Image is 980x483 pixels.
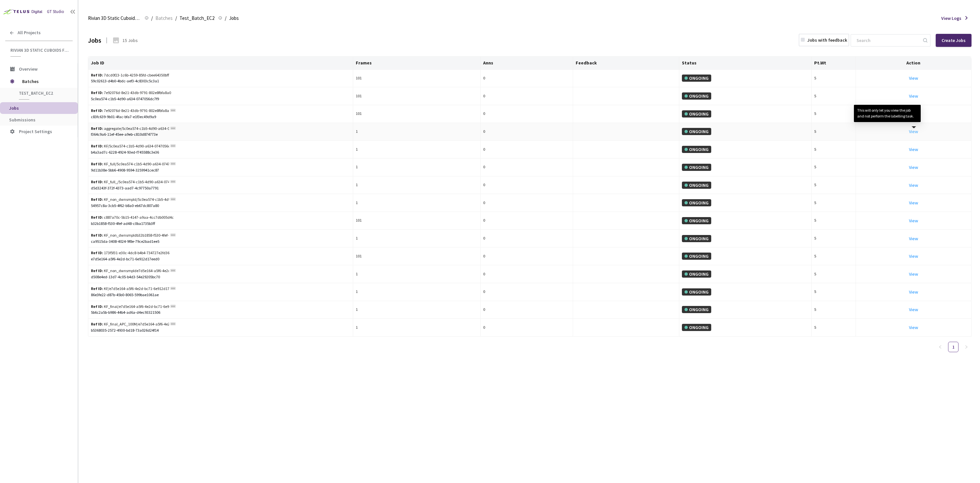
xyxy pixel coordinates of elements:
div: 15 Jobs [122,37,138,44]
span: Test_Batch_EC2 [180,14,214,22]
div: 173f5f31-e30c-4dc8-b4b4-734727e2fd36 [91,250,174,256]
span: Jobs [9,105,19,111]
li: Next Page [961,342,972,352]
div: ONGOING [682,75,711,82]
div: KF_full_/5c0ea574-c1b5-4d90-a634-0747056dc7f9 [91,179,169,185]
div: aggregate/5c0ea574-c1b5-4d90-a634-0747056dc7f9 [91,126,169,132]
div: b4a3ad7c-6228-4924-93ed-f745588c3e36 [91,149,350,156]
div: ONGOING [682,306,711,313]
b: Ref ID: [91,268,103,273]
td: 5 [812,283,856,301]
td: 1 [353,301,481,319]
td: 0 [481,70,573,88]
div: ONGOING [682,146,711,153]
a: View [909,218,918,224]
li: / [225,14,226,22]
th: Job ID [88,57,353,70]
div: 7dcd0f23-1c6b-4259-85fd-cbee64350bff [91,72,174,78]
td: 5 [812,159,856,176]
b: Ref ID: [91,215,103,220]
th: Frames [353,57,481,70]
a: View [909,271,918,277]
td: 1 [353,176,481,194]
div: ONGOING [682,128,711,135]
b: Ref ID: [91,108,103,113]
a: View [909,200,918,206]
li: / [175,14,177,22]
td: 5 [812,265,856,283]
div: KF_non_dwnsmplde7d5e164-a5f6-4e2d-bc71-6e912d17eed0 [91,268,169,274]
b: Ref ID: [91,179,103,184]
b: Ref ID: [91,286,103,291]
b: Ref ID: [91,73,103,77]
td: 101 [353,105,481,123]
li: Previous Page [935,342,945,352]
a: View [909,129,918,134]
td: 5 [812,176,856,194]
b: Ref ID: [91,197,103,202]
th: Pt.Wt [812,57,856,70]
div: 5c0ea574-c1b5-4d90-a634-0747056dc7f9 [91,96,350,102]
td: 0 [481,176,573,194]
div: 9d11b38e-5bb6-4908-9594-3259941cec87 [91,167,350,173]
b: Ref ID: [91,126,103,131]
div: KF_non_dwnsmpldb32b1858-f530-4fef-ad48-c0ba1735b3ff [91,232,169,239]
a: Batches [154,14,174,21]
div: ONGOING [682,164,711,171]
td: 5 [812,141,856,159]
td: 1 [353,159,481,176]
th: Action [856,57,972,70]
button: right [961,342,972,352]
div: ONGOING [682,253,711,260]
div: Jobs [88,35,101,45]
span: Rivian 3D Static Cuboids fixed[2024-25] [10,48,69,53]
button: left [935,342,945,352]
li: 1 [948,342,958,352]
div: 5b6c2a5b-b986-44b4-ad6a-d4ec93321506 [91,310,350,316]
td: 1 [353,265,481,283]
div: 54957c8a-3cb5-4f62-b8a0-eb67dc807a80 [91,203,350,209]
td: 0 [481,159,573,176]
span: right [964,345,968,349]
div: ONGOING [682,199,711,206]
div: 59c02613-d4b0-4bdc-aef3-4c8303c5c3a1 [91,78,350,84]
b: Ref ID: [91,144,103,148]
div: ONGOING [682,270,711,278]
td: 5 [812,105,856,123]
span: left [938,345,942,349]
td: 5 [812,230,856,248]
div: KF/e7d5e164-a5f6-4e2d-bc71-6e912d17eed0 [91,286,169,292]
b: Ref ID: [91,233,103,238]
b: Ref ID: [91,322,103,326]
td: 1 [353,141,481,159]
div: ONGOING [682,235,711,242]
td: 0 [481,87,573,105]
div: c83fc639-9b01-4fac-bfa7-e1f3ec49d9a9 [91,114,350,120]
td: 0 [481,194,573,212]
a: 1 [948,342,958,352]
input: Search [853,34,922,46]
td: 101 [353,70,481,88]
td: 101 [353,87,481,105]
a: View [909,253,918,259]
b: Ref ID: [91,304,103,309]
td: 5 [812,247,856,265]
td: 1 [353,283,481,301]
a: View [909,324,918,330]
div: 7e92076d-8e21-43db-9791-802e8fbfa8a0 [91,90,174,96]
div: Create Jobs [942,38,966,43]
div: This will only let you view the job and not perform the labelling task. [857,107,917,120]
div: ONGOING [682,182,711,189]
td: 0 [481,301,573,319]
b: Ref ID: [91,250,103,255]
span: Batches [155,14,173,22]
li: / [151,14,153,22]
td: 5 [812,70,856,88]
td: 5 [812,319,856,337]
td: 5 [812,123,856,141]
div: c887a70c-5b15-4147-a9aa-4cc7db005d4c [91,214,174,221]
td: 0 [481,319,573,337]
span: Submissions [9,117,36,123]
td: 0 [481,105,573,123]
div: ONGOING [682,324,711,331]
